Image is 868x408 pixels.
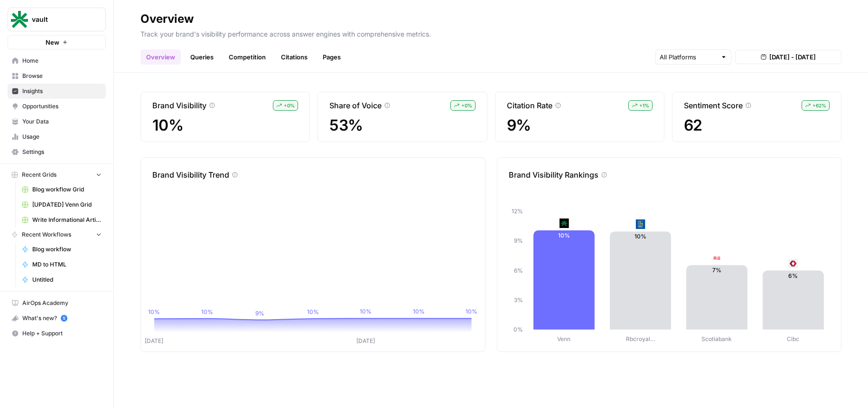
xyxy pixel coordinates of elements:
[787,335,799,342] tspan: Cibc
[307,308,319,315] tspan: 10%
[22,117,102,126] span: Your Data
[329,100,382,111] p: Share of Voice
[8,295,106,311] a: AirOps Academy
[788,259,798,268] img: w9kfb3z5km9nug33mdce4r2lxxk7
[223,49,271,65] a: Competition
[46,38,59,47] span: New
[140,27,841,39] p: Track your brand's visibility performance across answer engines with comprehensive metrics.
[8,326,106,341] button: Help + Support
[360,308,372,315] tspan: 10%
[507,100,552,111] p: Citation Rate
[559,218,569,228] img: d9ek087eh3cksh3su0qhyjdlabcc
[461,102,472,109] span: + 0 %
[11,11,28,28] img: vault Logo
[684,117,830,134] span: 62
[626,335,655,342] tspan: Rbcroyal…
[317,49,346,65] a: Pages
[22,87,102,95] span: Insights
[8,114,106,129] a: Your Data
[22,230,71,239] span: Recent Workflows
[255,310,264,317] tspan: 9%
[32,200,102,209] span: [UPDATED] Venn Grid
[329,117,475,134] span: 53%
[701,335,732,342] tspan: Scotiabank
[152,100,206,111] p: Brand Visibility
[8,311,105,325] div: What's new?
[635,219,645,229] img: apjtpc0sjdht7gdvb5vbii9xi32o
[466,308,477,315] tspan: 10%
[712,266,721,274] text: 7%
[18,197,106,212] a: [UPDATED] Venn Grid
[8,84,106,99] a: Insights
[22,329,102,338] span: Help + Support
[18,242,106,257] a: Blog workflow
[8,35,106,49] button: New
[356,337,375,344] tspan: [DATE]
[18,257,106,272] a: MD to HTML
[812,102,826,109] span: + 62 %
[284,102,295,109] span: + 0 %
[18,182,106,197] a: Blog workflow Grid
[63,316,65,321] text: 5
[660,52,717,62] input: All Platforms
[557,335,570,342] tspan: Venn
[8,68,106,84] a: Browse
[22,133,102,141] span: Usage
[22,148,102,156] span: Settings
[32,185,102,194] span: Blog workflow Grid
[513,326,523,333] tspan: 0%
[639,102,649,109] span: + 1 %
[275,49,313,65] a: Citations
[635,233,646,240] text: 10%
[22,102,102,111] span: Opportunities
[509,169,598,180] p: Brand Visibility Rankings
[511,208,523,215] tspan: 12%
[513,296,523,304] tspan: 3%
[152,169,229,180] p: Brand Visibility Trend
[413,308,425,315] tspan: 10%
[18,272,106,287] a: Untitled
[152,117,298,134] span: 10%
[788,272,798,279] text: 6%
[684,100,743,111] p: Sentiment Score
[735,50,841,64] button: [DATE] - [DATE]
[8,53,106,68] a: Home
[8,8,106,31] button: Workspace: vault
[148,308,160,315] tspan: 10%
[201,308,213,315] tspan: 10%
[32,275,102,284] span: Untitled
[558,232,570,239] text: 10%
[32,216,102,224] span: Write Informational Article
[8,129,106,144] a: Usage
[32,260,102,269] span: MD to HTML
[507,117,653,134] span: 9%
[140,11,194,27] div: Overview
[513,267,523,274] tspan: 6%
[769,52,816,62] span: [DATE] - [DATE]
[8,168,106,182] button: Recent Grids
[18,212,106,228] a: Write Informational Article
[8,144,106,160] a: Settings
[32,245,102,254] span: Blog workflow
[185,49,219,65] a: Queries
[8,311,106,326] button: What's new? 5
[8,99,106,114] a: Opportunities
[140,49,181,65] a: Overview
[22,299,102,307] span: AirOps Academy
[32,15,89,24] span: vault
[22,57,102,65] span: Home
[8,228,106,242] button: Recent Workflows
[513,237,523,245] tspan: 9%
[22,171,56,179] span: Recent Grids
[145,337,163,344] tspan: [DATE]
[712,253,721,263] img: 1bm92vdbh80kod84smm8wemnqj6k
[61,315,67,322] a: 5
[22,72,102,80] span: Browse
